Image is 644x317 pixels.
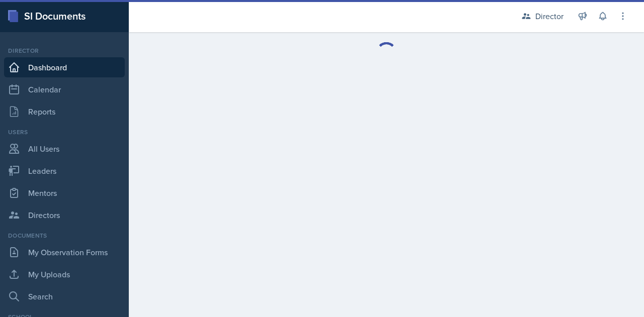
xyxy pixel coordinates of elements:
[4,128,125,137] div: Users
[4,57,125,77] a: Dashboard
[4,242,125,262] a: My Observation Forms
[4,161,125,181] a: Leaders
[4,231,125,240] div: Documents
[4,46,125,55] div: Director
[4,139,125,159] a: All Users
[4,79,125,99] a: Calendar
[4,205,125,225] a: Directors
[4,183,125,203] a: Mentors
[4,101,125,122] a: Reports
[4,286,125,306] a: Search
[4,264,125,284] a: My Uploads
[535,10,563,22] div: Director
